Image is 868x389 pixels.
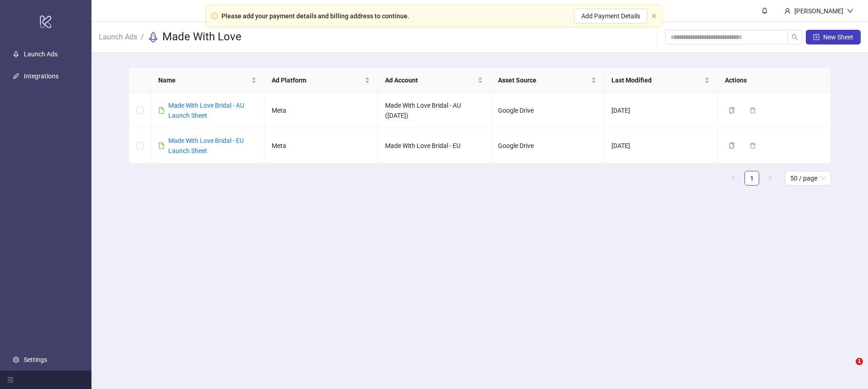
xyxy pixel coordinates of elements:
span: file [158,107,165,114]
a: Made With Love Bridal - AU Launch Sheet [168,102,244,119]
td: Made With Love Bridal - EU [378,128,491,164]
th: Actions [718,68,831,93]
a: Launch Ads [24,50,58,58]
span: 1 [856,358,863,365]
td: [DATE] [604,128,718,164]
span: menu-fold [7,377,14,383]
li: Next Page [763,171,777,186]
th: Ad Account [378,68,491,93]
span: rocket [148,32,159,43]
th: Name [151,68,264,93]
div: Page Size [785,171,831,186]
a: Integrations [24,72,59,80]
li: Previous Page [726,171,741,186]
a: Made With Love Bridal - EU Launch Sheet [168,137,244,154]
button: New Sheet [806,30,861,44]
button: close [651,13,657,19]
th: Ad Platform [264,68,378,93]
td: Google Drive [491,128,604,164]
h3: Made With Love [162,30,241,44]
span: search [792,34,798,40]
div: Please add your payment details and billing address to continue. [221,11,409,21]
span: user [784,8,791,14]
th: Asset Source [491,68,604,93]
span: down [847,8,853,14]
span: Last Modified [611,75,702,85]
span: Ad Platform [272,75,363,85]
span: delete [750,107,756,114]
span: right [767,175,773,181]
a: Settings [24,356,47,363]
span: copy [729,107,735,114]
td: Meta [264,128,378,164]
span: New Sheet [823,33,853,41]
span: Add Payment Details [581,12,640,20]
div: [PERSON_NAME] [791,6,847,16]
button: left [726,171,741,186]
span: left [731,175,736,181]
td: Made With Love Bridal - AU ([DATE]) [378,93,491,128]
span: Asset Source [498,75,589,85]
span: bell [761,7,768,14]
td: [DATE] [604,93,718,128]
span: delete [750,142,756,149]
span: Name [158,75,249,85]
th: Last Modified [604,68,718,93]
span: exclamation-circle [211,13,218,19]
td: Meta [264,93,378,128]
span: file [158,142,165,149]
span: 50 / page [790,171,825,185]
button: Add Payment Details [574,9,648,23]
li: 1 [745,171,759,186]
iframe: Intercom live chat [837,358,859,380]
a: 1 [745,171,759,185]
span: copy [729,142,735,149]
span: plus-square [813,34,820,40]
span: Ad Account [385,75,476,85]
li: / [141,30,144,44]
td: Google Drive [491,93,604,128]
button: right [763,171,777,186]
a: Launch Ads [97,31,139,41]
